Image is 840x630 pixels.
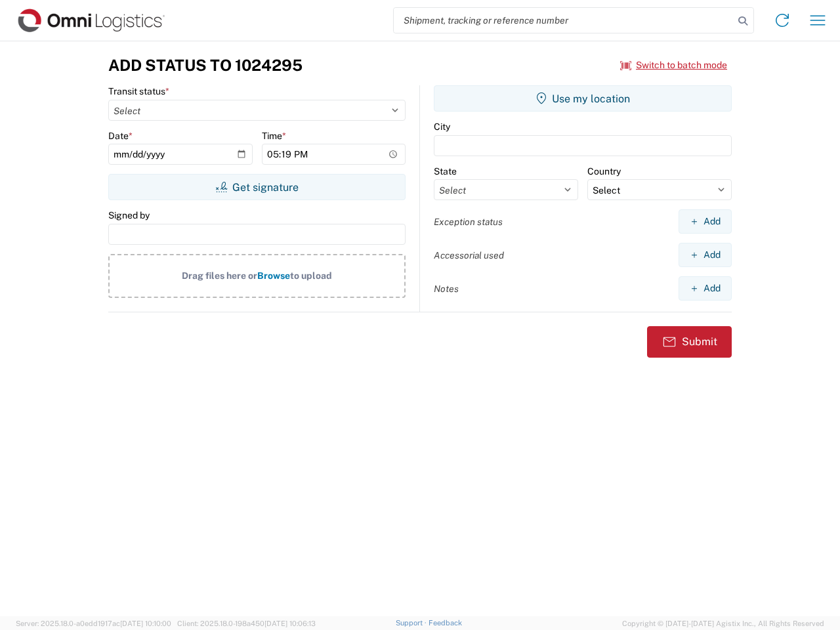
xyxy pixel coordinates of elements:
[679,209,732,234] button: Add
[262,130,286,142] label: Time
[429,619,462,627] a: Feedback
[434,216,503,228] label: Exception status
[108,174,406,200] button: Get signature
[679,243,732,267] button: Add
[264,619,316,627] span: [DATE] 10:06:13
[647,326,732,358] button: Submit
[679,276,732,301] button: Add
[108,56,303,75] h3: Add Status to 1024295
[622,618,824,629] span: Copyright © [DATE]-[DATE] Agistix Inc., All Rights Reserved
[620,54,727,76] button: Switch to batch mode
[108,85,169,97] label: Transit status
[108,209,150,221] label: Signed by
[394,8,734,33] input: Shipment, tracking or reference number
[108,130,133,142] label: Date
[434,165,457,177] label: State
[396,619,429,627] a: Support
[182,270,257,281] span: Drag files here or
[434,121,450,133] label: City
[434,85,732,112] button: Use my location
[434,249,504,261] label: Accessorial used
[587,165,621,177] label: Country
[16,619,171,627] span: Server: 2025.18.0-a0edd1917ac
[177,619,316,627] span: Client: 2025.18.0-198a450
[120,619,171,627] span: [DATE] 10:10:00
[290,270,332,281] span: to upload
[434,283,459,295] label: Notes
[257,270,290,281] span: Browse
